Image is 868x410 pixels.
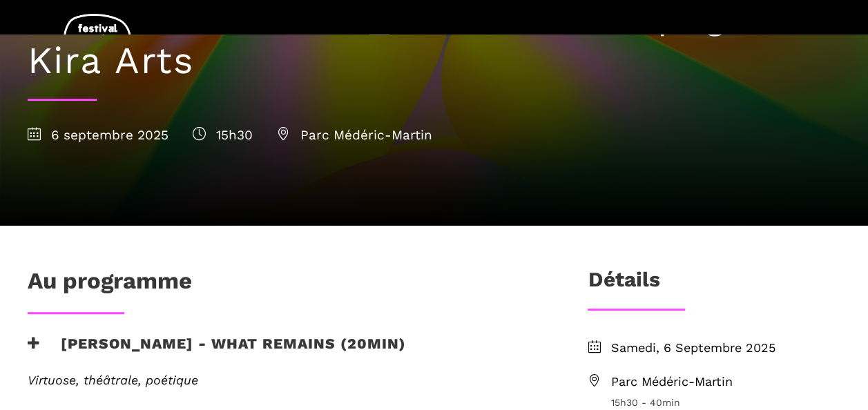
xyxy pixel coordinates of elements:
[610,338,840,358] span: Samedi, 6 Septembre 2025
[64,14,133,70] img: logo-fqd-med
[344,30,423,71] a: A Propos
[610,372,840,392] span: Parc Médéric-Martin
[28,335,406,369] h3: [PERSON_NAME] - What remains (20min)
[28,267,192,302] h1: Au programme
[277,127,432,143] span: Parc Médéric-Martin
[202,30,322,71] a: Programmation
[193,127,253,143] span: 15h30
[610,395,840,410] span: 15h30 - 40min
[28,373,198,387] em: Virtuose, théâtrale, poétique
[705,30,758,71] a: Contact
[28,127,168,143] span: 6 septembre 2025
[532,30,684,71] a: Médiation culturelle
[588,267,659,302] h3: Détails
[443,30,510,71] a: Actualités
